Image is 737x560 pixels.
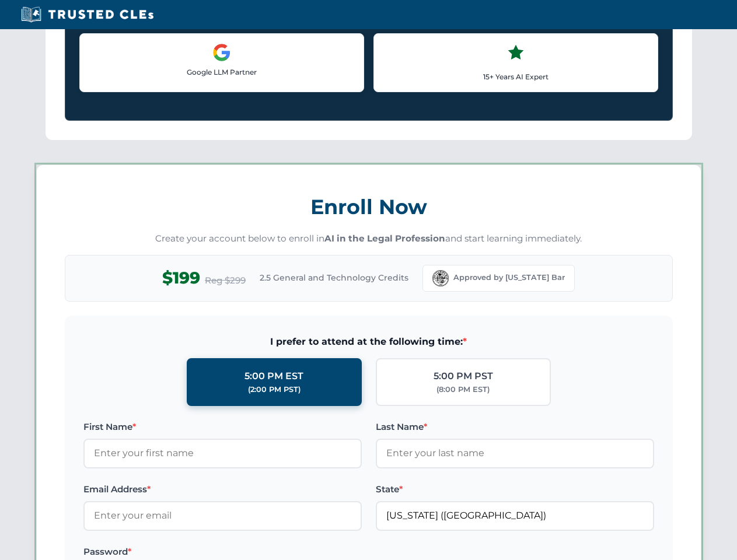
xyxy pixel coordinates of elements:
input: Enter your email [83,501,362,530]
label: First Name [83,420,362,434]
img: Florida Bar [432,270,449,286]
h3: Enroll Now [65,188,673,225]
label: Last Name [376,420,654,434]
img: Trusted CLEs [18,6,157,23]
div: 5:00 PM PST [434,369,493,384]
span: $199 [162,265,200,291]
label: State [376,482,654,496]
input: Enter your first name [83,439,362,468]
div: (8:00 PM EST) [436,384,490,395]
input: Enter your last name [376,439,654,468]
p: Google LLM Partner [89,66,354,78]
div: 5:00 PM EST [244,369,303,384]
div: (2:00 PM PST) [248,384,301,395]
label: Email Address [83,482,362,496]
input: Florida (FL) [376,501,654,530]
span: I prefer to attend at the following time: [83,334,654,349]
span: Reg $299 [205,274,246,288]
label: Password [83,545,362,559]
p: Create your account below to enroll in and start learning immediately. [65,232,673,246]
span: 2.5 General and Technology Credits [260,271,408,284]
img: Google [212,43,231,62]
strong: AI in the Legal Profession [324,233,445,244]
span: Approved by [US_STATE] Bar [453,272,565,283]
p: 15+ Years AI Expert [383,71,648,82]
